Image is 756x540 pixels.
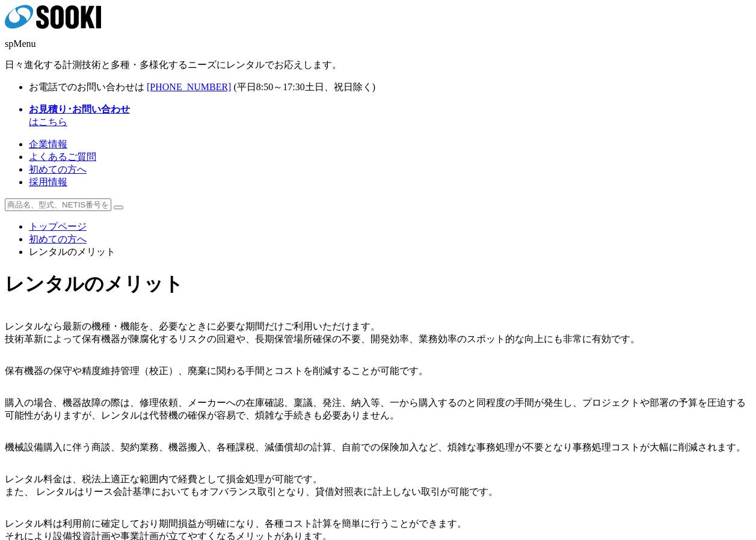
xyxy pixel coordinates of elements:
li: レンタルのメリット [29,246,751,259]
span: お電話でのお問い合わせは [29,82,144,92]
p: 日々進化する計測技術と多種・多様化するニーズにレンタルでお応えします。 [5,59,751,72]
a: 初めての方へ [29,234,87,244]
a: トップページ [29,221,87,232]
a: 採用情報 [29,177,67,187]
a: 初めての方へ [29,164,87,174]
a: [PHONE_NUMBER] [147,82,231,92]
span: 17:30 [283,82,304,92]
p: 購入の場合、機器故障の際は、修理依頼、メーカーへの在庫確認、稟議、発注、納入等、一から購入するのと同程度の手間が発生し、プロジェクトや部署の予算を圧迫する可能性がありますが、レンタルは代替機の確... [5,397,751,422]
h1: レンタルのメリット [5,271,751,298]
a: お見積り･お問い合わせはこちら [29,104,130,127]
strong: お見積り･お問い合わせ [29,104,130,114]
a: 企業情報 [29,139,67,149]
a: よくあるご質問 [29,152,96,162]
span: 8:50 [256,82,273,92]
input: 商品名、型式、NETIS番号を入力してください [5,198,111,211]
span: (平日 ～ 土日、祝日除く) [233,82,375,92]
p: 保有機器の保守や精度維持管理（校正）、廃棄に関わる手間とコストを削減することが可能です。 [5,365,751,378]
p: レンタル料金は、税法上適正な範囲内で経費として損金処理が可能です。 また、 レンタルはリース会計基準においてもオフバランス取引となり、貸借対照表に計上しない取引が可能です。 [5,473,751,499]
span: はこちら [29,104,130,127]
span: spMenu [5,38,36,49]
p: レンタルなら最新の機種・機能を、必要なときに必要な期間だけご利用いただけます。 技術革新によって保有機器が陳腐化するリスクの回避や、長期保管場所確保の不要、開発効率、業務効率のスポット的な向上に... [5,321,751,346]
p: 機械設備購入に伴う商談、契約業務、機器搬入、各種課税、減価償却の計算、自前での保険加入など、煩雑な事務処理が不要となり事務処理コストが大幅に削減されます。 [5,441,751,454]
